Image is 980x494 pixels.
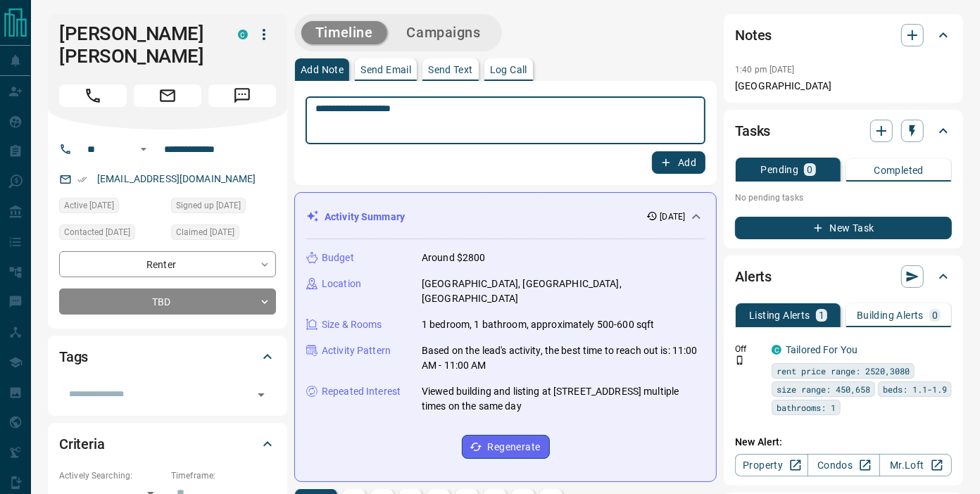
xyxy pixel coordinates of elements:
svg: Push Notification Only [735,355,745,365]
p: Add Note [301,65,344,75]
div: Fri Sep 12 2025 [171,198,276,217]
div: condos.ca [238,30,248,39]
a: Property [735,454,808,476]
span: Active [DATE] [64,198,114,213]
button: Campaigns [393,21,495,44]
span: Email [134,84,201,107]
a: [EMAIL_ADDRESS][DOMAIN_NAME] [97,173,256,184]
span: size range: 450,658 [777,382,870,396]
div: TBD [59,289,276,315]
p: 1:40 pm [DATE] [735,65,795,75]
button: Open [135,141,152,158]
p: No pending tasks [735,187,952,208]
span: beds: 1.1-1.9 [883,382,947,396]
p: [DATE] [660,210,686,223]
p: Based on the lead's activity, the best time to reach out is: 11:00 AM - 11:00 AM [422,343,705,373]
p: 0 [932,310,938,320]
p: Building Alerts [857,310,924,320]
div: Notes [735,18,952,52]
p: Send Text [428,65,473,75]
p: Activity Summary [325,210,405,224]
p: Viewed building and listing at [STREET_ADDRESS] multiple times on the same day [422,384,705,414]
span: Contacted [DATE] [64,225,130,239]
a: Tailored For You [786,344,857,355]
p: [GEOGRAPHIC_DATA], [GEOGRAPHIC_DATA], [GEOGRAPHIC_DATA] [422,277,705,306]
h2: Alerts [735,265,772,288]
p: Budget [322,251,354,265]
p: Around $2800 [422,251,486,265]
p: Actively Searching: [59,469,164,482]
div: condos.ca [772,345,781,355]
div: Renter [59,251,276,277]
span: rent price range: 2520,3080 [777,364,910,378]
span: Claimed [DATE] [176,225,234,239]
p: Location [322,277,361,291]
div: Fri Sep 12 2025 [171,224,276,244]
svg: Email Verified [77,175,87,184]
h2: Notes [735,24,772,46]
p: Size & Rooms [322,317,382,332]
h2: Tags [59,346,88,368]
p: 1 bedroom, 1 bathroom, approximately 500-600 sqft [422,317,654,332]
span: Signed up [DATE] [176,198,241,213]
h2: Tasks [735,120,770,142]
a: Mr.Loft [879,454,952,476]
a: Condos [808,454,880,476]
p: Send Email [360,65,411,75]
div: Alerts [735,260,952,293]
p: 0 [807,165,812,175]
p: New Alert: [735,435,952,450]
button: Timeline [301,21,387,44]
h1: [PERSON_NAME] [PERSON_NAME] [59,23,217,68]
button: Regenerate [462,435,550,459]
p: Pending [761,165,799,175]
p: Repeated Interest [322,384,401,399]
p: Off [735,343,763,355]
p: Timeframe: [171,469,276,482]
div: Criteria [59,427,276,461]
p: Activity Pattern [322,343,391,358]
div: Tags [59,340,276,374]
p: [GEOGRAPHIC_DATA] [735,79,952,94]
div: Fri Sep 12 2025 [59,198,164,217]
span: Message [208,84,276,107]
p: Listing Alerts [749,310,810,320]
p: 1 [819,310,824,320]
button: Add [652,151,705,174]
button: Open [251,385,271,405]
button: New Task [735,217,952,239]
h2: Criteria [59,433,105,455]
div: Activity Summary[DATE] [306,204,705,230]
span: bathrooms: 1 [777,400,836,414]
p: Log Call [490,65,527,75]
span: Call [59,84,127,107]
div: Tasks [735,114,952,148]
div: Fri Sep 12 2025 [59,224,164,244]
p: Completed [874,165,924,175]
